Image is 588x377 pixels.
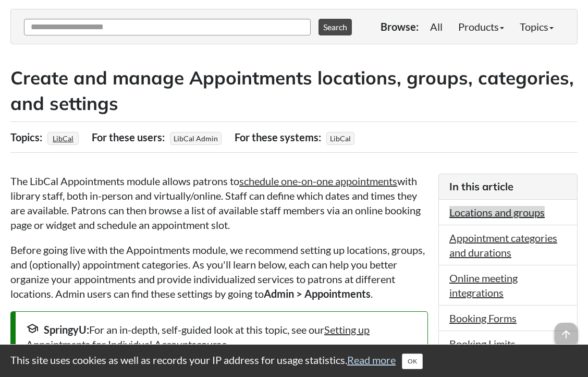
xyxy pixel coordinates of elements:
h3: In this article [449,179,567,194]
a: Locations and groups [449,206,545,218]
a: Online meeting integrations [449,272,518,299]
div: For these systems: [235,127,324,147]
a: Topics [512,16,561,37]
span: arrow_upward [555,323,578,346]
span: LibCal Admin [170,132,222,145]
strong: Admin > Appointments [264,287,371,300]
span: LibCal [326,132,354,145]
p: Before going live with the Appointments module, we recommend setting up locations, groups, and (o... [10,242,428,301]
a: Booking Forms [449,312,517,324]
p: The LibCal Appointments module allows patrons to with library staff, both in-person and virtually... [10,174,428,232]
div: For these users: [92,127,167,147]
h2: Create and manage Appointments locations, groups, categories, and settings [10,65,578,116]
button: Close [402,354,423,369]
span: school [26,322,39,335]
a: Products [450,16,512,37]
a: Booking Limits [449,337,516,350]
a: LibCal [51,131,75,146]
a: arrow_upward [555,324,578,336]
button: Search [318,19,352,35]
div: Topics: [10,127,45,147]
a: All [422,16,450,37]
strong: SpringyU: [44,323,89,336]
p: Browse: [381,19,419,34]
div: For an in-depth, self-guided look at this topic, see our course. [26,322,417,351]
a: schedule one-on-one appointments [239,175,397,187]
a: Appointment categories and durations [449,232,557,259]
a: Read more [347,354,396,366]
